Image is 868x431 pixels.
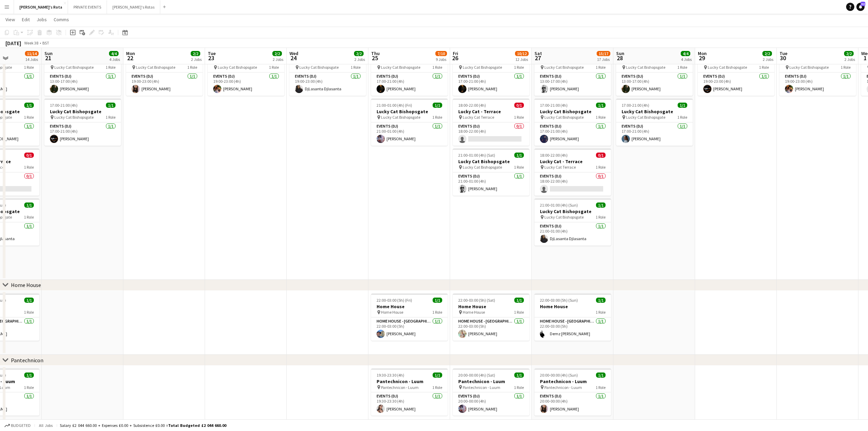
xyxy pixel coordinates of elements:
span: Lucky Cat Bishopsgate [544,214,584,220]
app-job-card: 13:00-17:00 (4h)1/1Lucky Cat Bishopsgate Lucky Cat Bishopsgate1 RoleEvents (DJ)1/113:00-17:00 (4h... [534,49,611,96]
app-card-role: Events (DJ)0/118:00-22:00 (4h) [534,172,611,196]
app-job-card: 20:00-00:00 (4h) (Sun)1/1Pantechnicon - Luum Pantechnicon - Luum1 RoleEvents (DJ)1/120:00-00:00 (... [534,368,611,416]
span: Sun [44,50,53,56]
app-job-card: 19:00-23:00 (4h)1/1Lucky Cat Bishopsgate Lucky Cat Bishopsgate1 RoleEvents (DJ)1/119:00-23:00 (4h... [779,49,856,96]
app-card-role: Events (DJ)1/119:00-23:00 (4h)[PERSON_NAME] [126,73,203,96]
span: 1 Role [841,65,851,70]
span: 17:00-21:00 (4h) [50,103,78,108]
app-card-role: Events (DJ)1/117:00-21:00 (4h)[PERSON_NAME] [371,73,448,96]
app-card-role: Events (DJ)1/117:00-21:00 (4h)[PERSON_NAME] [453,73,529,96]
span: 1 Role [596,214,606,220]
app-card-role: Events (DJ)1/119:00-23:00 (4h)[PERSON_NAME] [208,73,284,96]
span: 1 Role [514,115,524,120]
h3: Pantechnicon - Luum [534,378,611,384]
span: 1 Role [106,115,116,120]
h3: Lucky Cat Bishopsgate [534,108,611,115]
a: Edit [19,15,32,24]
span: Tue [208,50,216,56]
span: 21 [43,54,53,62]
app-card-role: HOME HOUSE - [GEOGRAPHIC_DATA]1/122:00-03:00 (5h)Demz [PERSON_NAME] [534,317,611,341]
div: 20:00-00:00 (4h) (Sat)1/1Pantechnicon - Luum Pantechnicon - Luum1 RoleEvents (DJ)1/120:00-00:00 (... [453,368,529,416]
div: [DATE] [5,40,21,47]
span: 10/12 [515,51,529,56]
span: Budgeted [11,423,31,428]
span: 4/4 [109,51,119,56]
span: 17:00-21:00 (4h) [622,103,649,108]
app-card-role: Events (DJ)1/117:00-21:00 (4h)[PERSON_NAME] [44,122,121,146]
span: Lucky Cat Bishopsgate [299,65,339,70]
span: 23 [207,54,216,62]
span: 1 Role [269,65,279,70]
span: 1 Role [514,65,524,70]
span: 1 Role [351,65,361,70]
span: 2/2 [354,51,364,56]
span: 1 Role [432,385,442,390]
span: 27 [533,54,542,62]
span: 1/1 [24,373,34,378]
span: 1 Role [596,385,606,390]
span: Fri [453,50,458,56]
span: 1/1 [596,103,606,108]
span: 1 Role [677,65,687,70]
app-job-card: 19:00-23:00 (4h)1/1Lucky Cat Bishopsgate Lucky Cat Bishopsgate1 RoleEvents (DJ)1/119:00-23:00 (4h... [126,49,203,96]
app-card-role: Events (DJ)1/120:00-00:00 (4h)[PERSON_NAME] [453,392,529,416]
span: Lucky Cat Bishopsgate [463,165,502,170]
span: 11/14 [25,51,39,56]
h3: Lucky Cat Bishopsgate [616,108,693,115]
span: 1 Role [514,385,524,390]
app-job-card: 21:00-01:00 (4h) (Sun)1/1Lucky Cat Bishopsgate Lucky Cat Bishopsgate1 RoleEvents (DJ)1/121:00-01:... [534,198,611,246]
span: Lucky Cat Terrace [463,115,494,120]
span: 1 Role [24,115,34,120]
span: 1 Role [106,65,116,70]
div: 17:00-21:00 (4h)1/1Lucky Cat Bishopsgate Lucky Cat Bishopsgate1 RoleEvents (DJ)1/117:00-21:00 (4h... [453,49,529,96]
span: 1/1 [596,203,606,208]
span: Lucky Cat Bishopsgate [136,65,175,70]
span: 1 Role [432,115,442,120]
span: 22 [125,54,135,62]
span: 26 [452,54,458,62]
div: 2 Jobs [844,57,855,62]
div: 17:00-21:00 (4h)1/1Lucky Cat Bishopsgate Lucky Cat Bishopsgate1 RoleEvents (DJ)1/117:00-21:00 (4h... [616,99,693,146]
app-job-card: 22:00-03:00 (5h) (Sat)1/1Home House Home House1 RoleHOME HOUSE - [GEOGRAPHIC_DATA]1/122:00-03:00 ... [453,293,529,341]
h3: Lucky Cat Bishopsgate [44,108,121,115]
span: 1 Role [24,165,34,170]
span: Edit [22,16,30,23]
h3: Home House [371,303,448,310]
app-card-role: Events (DJ)1/121:00-01:00 (4h)[PERSON_NAME] [453,172,529,196]
span: 1 Role [596,165,606,170]
span: 1/1 [106,103,116,108]
span: Lucky Cat Bishopsgate [218,65,257,70]
app-job-card: 19:30-23:30 (4h)1/1Pantechnicon - Luum Pantechnicon - Luum1 RoleEvents (DJ)1/119:30-23:30 (4h)[PE... [371,368,448,416]
span: 0/1 [24,153,34,158]
span: Tue [779,50,787,56]
app-job-card: 17:00-21:00 (4h)1/1Lucky Cat Bishopsgate Lucky Cat Bishopsgate1 RoleEvents (DJ)1/117:00-21:00 (4h... [371,49,448,96]
app-job-card: 19:00-23:00 (4h)1/1Lucky Cat Bishopsgate Lucky Cat Bishopsgate1 RoleEvents (DJ)1/119:00-23:00 (4h... [698,49,774,96]
div: 18:00-22:00 (4h)0/1Lucky Cat - Terrace Lucky Cat Terrace1 RoleEvents (DJ)0/118:00-22:00 (4h) [534,148,611,196]
div: 22:00-03:00 (5h) (Sun)1/1Home House1 RoleHOME HOUSE - [GEOGRAPHIC_DATA]1/122:00-03:00 (5h)Demz [P... [534,293,611,341]
span: 22:00-03:00 (5h) (Fri) [377,298,412,303]
app-job-card: 21:00-01:00 (4h) (Fri)1/1Lucky Cat Bishopsgate Lucky Cat Bishopsgate1 RoleEvents (DJ)1/121:00-01:... [371,99,448,146]
span: Lucky Cat Bishopsgate [789,65,829,70]
span: 21:00-01:00 (4h) (Sun) [540,203,578,208]
app-job-card: 19:00-23:00 (4h)1/1Lucky Cat Bishopsgate Lucky Cat Bishopsgate1 RoleEvents (DJ)1/119:00-23:00 (4h... [289,49,366,96]
h3: Lucky Cat Bishopsgate [453,158,529,165]
span: Sat [534,50,542,56]
span: 1/1 [433,373,442,378]
app-job-card: 17:00-21:00 (4h)1/1Lucky Cat Bishopsgate Lucky Cat Bishopsgate1 RoleEvents (DJ)1/117:00-21:00 (4h... [44,99,121,146]
span: 2/2 [272,51,282,56]
span: 1/1 [596,373,606,378]
div: BST [42,40,49,45]
span: 1/1 [24,298,34,303]
app-card-role: Events (DJ)1/117:00-21:00 (4h)[PERSON_NAME] [534,122,611,146]
app-job-card: 13:00-17:00 (4h)1/1Lucky Cat Bishopsgate Lucky Cat Bishopsgate1 RoleEvents (DJ)1/113:00-17:00 (4h... [616,49,693,96]
div: 14 Jobs [25,57,38,62]
span: 15/17 [597,51,610,56]
app-card-role: Events (DJ)1/120:00-00:00 (4h)[PERSON_NAME] [534,392,611,416]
